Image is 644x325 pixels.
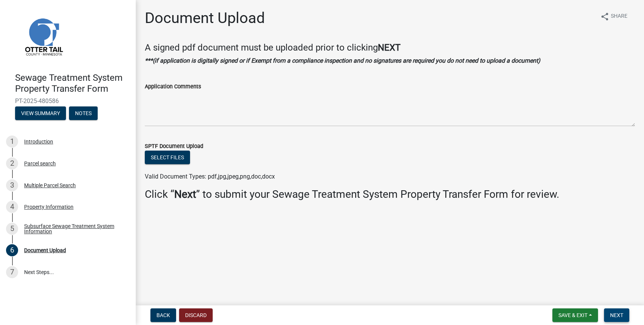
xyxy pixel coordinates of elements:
div: Parcel search [24,161,56,166]
span: Valid Document Types: pdf,jpg,jpeg,png,doc,docx [145,173,275,180]
div: Property Information [24,204,74,209]
div: 1 [6,136,18,148]
div: 5 [6,223,18,235]
button: Discard [179,308,213,322]
strong: ***(if application is digitally signed or if Exempt from a compliance inspection and no signature... [145,57,540,64]
h4: Sewage Treatment System Property Transfer Form [15,72,130,94]
button: Save & Exit [552,308,598,322]
div: Subsurface Sewage Treatment System Information [24,223,124,234]
span: Share [611,12,627,21]
div: Document Upload [24,248,66,253]
span: Next [610,312,623,318]
button: View Summary [15,106,66,120]
wm-modal-confirm: Summary [15,111,66,117]
wm-modal-confirm: Notes [69,111,98,117]
div: 3 [6,179,18,191]
div: 4 [6,201,18,213]
label: SPTF Document Upload [145,144,203,149]
div: 2 [6,157,18,169]
button: Back [150,308,176,322]
span: Back [156,312,170,318]
h3: Click “ ” to submit your Sewage Treatment System Property Transfer Form for review. [145,188,635,201]
div: Multiple Parcel Search [24,183,76,188]
div: Introduction [24,139,53,144]
div: 6 [6,244,18,256]
label: Application Comments [145,84,201,89]
strong: NEXT [378,42,400,53]
button: Select files [145,151,190,164]
h1: Document Upload [145,9,265,27]
strong: Next [174,188,196,200]
button: Next [604,308,629,322]
button: Notes [69,106,98,120]
div: 7 [6,266,18,278]
img: Otter Tail County, Minnesota [15,8,72,65]
button: shareShare [594,9,633,24]
i: share [600,12,609,21]
h4: A signed pdf document must be uploaded prior to clicking [145,42,635,53]
span: Save & Exit [558,312,587,318]
span: PT-2025-480586 [15,97,121,105]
